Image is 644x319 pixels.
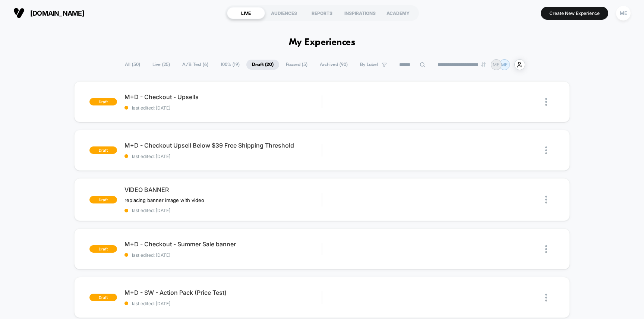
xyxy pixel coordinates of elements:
[215,60,245,70] span: 100% ( 19 )
[314,60,353,70] span: Archived ( 90 )
[11,7,86,19] button: [DOMAIN_NAME]
[30,9,84,17] span: [DOMAIN_NAME]
[360,62,378,67] span: By Label
[89,196,117,203] span: draft
[379,7,417,19] div: ACADEMY
[13,7,25,19] img: Visually logo
[616,6,631,20] div: ME
[124,252,322,258] span: last edited: [DATE]
[227,7,265,19] div: LIVE
[545,245,547,253] img: close
[501,62,508,67] p: ME
[89,245,117,253] span: draft
[246,60,279,70] span: Draft ( 20 )
[119,60,146,70] span: All ( 50 )
[341,7,379,19] div: INSPIRATIONS
[89,146,117,154] span: draft
[303,7,341,19] div: REPORTS
[289,37,356,48] h1: My Experiences
[124,154,322,159] span: last edited: [DATE]
[124,142,322,149] span: M+D - Checkout Upsell Below $39 Free Shipping Threshold
[124,240,322,248] span: M+D - Checkout - Summer Sale banner
[614,6,633,21] button: ME
[89,294,117,301] span: draft
[89,98,117,105] span: draft
[124,186,322,193] span: VIDEO BANNER
[177,60,214,70] span: A/B Test ( 6 )
[124,93,322,101] span: M+D - Checkout - Upsells
[124,105,322,111] span: last edited: [DATE]
[147,60,176,70] span: Live ( 25 )
[280,60,313,70] span: Paused ( 5 )
[545,146,547,154] img: close
[545,98,547,106] img: close
[493,62,499,67] p: ME
[545,294,547,301] img: close
[124,301,322,306] span: last edited: [DATE]
[124,289,322,296] span: M+D - SW - Action Pack (Price Test)
[124,197,204,203] span: replacing banner image with video
[265,7,303,19] div: AUDIENCES
[541,7,608,20] button: Create New Experience
[481,62,486,67] img: end
[124,208,322,213] span: last edited: [DATE]
[545,196,547,203] img: close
